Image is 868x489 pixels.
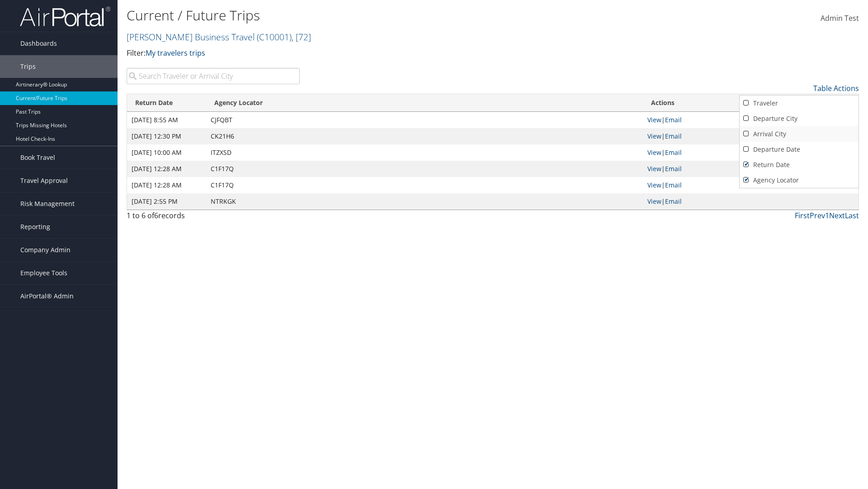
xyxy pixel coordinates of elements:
a: Return Date [740,157,859,173]
a: Arrival City [740,126,859,142]
a: Departure City [740,111,859,126]
img: airportal-logo.png [20,6,110,27]
a: Agency Locator [740,173,859,188]
a: Traveler [740,96,859,111]
span: Company Admin [20,239,71,261]
span: Book Travel [20,146,55,169]
span: Trips [20,55,36,78]
span: Travel Approval [20,169,68,192]
span: Employee Tools [20,262,67,284]
span: Dashboards [20,32,57,55]
a: Departure Date [740,142,859,157]
span: Reporting [20,216,50,238]
span: AirPortal® Admin [20,285,74,307]
span: Risk Management [20,192,75,215]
